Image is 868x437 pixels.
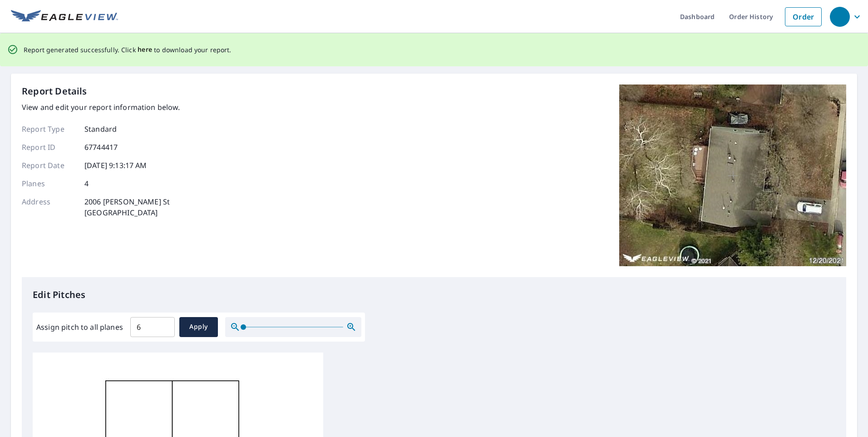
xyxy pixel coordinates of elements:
[22,102,180,113] p: View and edit your report information below.
[84,178,89,189] p: 4
[619,84,846,266] img: Top image
[36,322,123,333] label: Assign pitch to all planes
[84,142,118,153] p: 67744417
[187,321,211,333] span: Apply
[22,196,76,218] p: Address
[179,317,218,337] button: Apply
[84,160,147,171] p: [DATE] 9:13:17 AM
[22,160,76,171] p: Report Date
[130,314,175,340] input: 00.0
[84,124,117,134] p: Standard
[22,124,76,134] p: Report Type
[33,288,835,302] p: Edit Pitches
[84,196,170,218] p: 2006 [PERSON_NAME] St [GEOGRAPHIC_DATA]
[22,84,87,98] p: Report Details
[11,10,118,24] img: EV Logo
[22,142,76,153] p: Report ID
[22,178,76,189] p: Planes
[785,7,822,26] a: Order
[138,44,153,55] button: here
[24,44,232,55] p: Report generated successfully. Click to download your report.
